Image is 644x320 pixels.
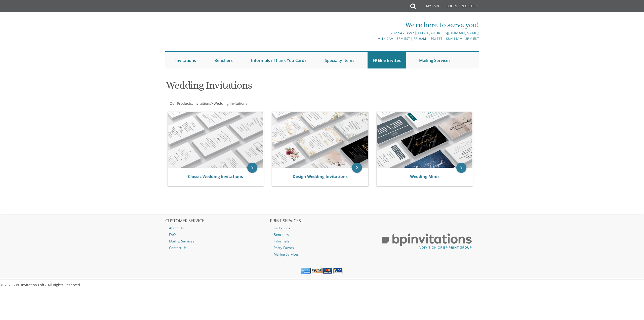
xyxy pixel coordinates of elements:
[270,244,374,251] a: Party Favors
[391,30,414,35] a: 732.947.3597
[293,174,348,179] a: Design Wedding Invitations
[165,231,269,238] a: FAQ
[247,163,257,173] a: keyboard_arrow_right
[270,238,374,244] a: Informals
[270,36,479,41] div: M-Th 9am - 5pm EST | Fri 9am - 1pm EST | Sun 11am - 3pm EST
[188,174,243,179] a: Classic Wedding Invitations
[377,112,473,168] img: Wedding Minis
[193,101,211,106] span: Invitations
[214,101,247,106] span: Wedding Invitations
[352,163,362,173] a: keyboard_arrow_right
[166,80,371,95] h1: Wedding Invitations
[270,225,374,231] a: Invitations
[246,52,311,68] a: Informals / Thank You Cards
[415,1,443,13] a: My Cart
[165,101,322,106] div: :
[165,225,269,231] a: About Us
[270,30,479,36] div: |
[270,231,374,238] a: Benchers
[165,238,269,244] a: Mailing Services
[169,101,192,106] a: Our Products
[270,219,374,224] h2: PRINT SERVICES
[301,268,311,274] img: American Express
[270,20,479,30] div: We're here to serve you!
[416,30,479,35] a: [EMAIL_ADDRESS][DOMAIN_NAME]
[272,112,368,168] img: Design Wedding Invitations
[170,52,201,68] a: Invitations
[320,52,359,68] a: Specialty Items
[165,219,269,224] h2: CUSTOMER SERVICE
[456,163,466,173] a: keyboard_arrow_right
[209,52,238,68] a: Benchers
[414,52,456,68] a: Mailing Services
[368,52,406,68] a: FREE e-Invites
[375,229,479,254] img: BP Print Group
[410,174,439,179] a: Wedding Minis
[168,112,264,168] img: Classic Wedding Invitations
[323,268,332,274] img: MasterCard
[312,268,321,274] img: Discover
[213,101,247,106] a: Wedding Invitations
[270,251,374,258] a: Mailing Services
[165,244,269,251] a: Contact Us
[193,101,211,106] a: Invitations
[333,268,343,274] img: Visa
[211,101,247,106] span: >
